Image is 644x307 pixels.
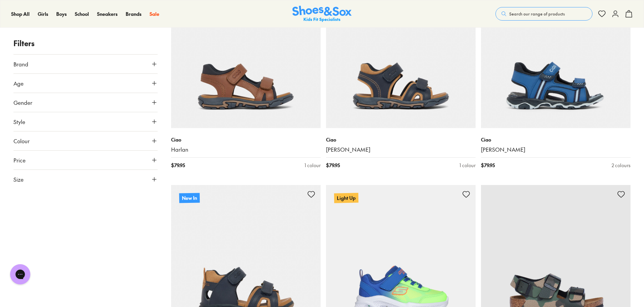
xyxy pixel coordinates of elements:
[13,118,25,126] span: Style
[334,193,358,203] p: Light Up
[7,262,34,287] iframe: Gorgias live chat messenger
[13,112,158,131] button: Style
[459,162,476,169] div: 1 colour
[56,10,67,18] a: Boys
[11,10,30,18] a: Shop All
[150,10,159,18] a: Sale
[13,151,158,170] button: Price
[326,146,476,153] a: [PERSON_NAME]
[97,10,118,18] a: Sneakers
[38,10,48,18] a: Girls
[326,136,476,143] p: Ciao
[171,136,321,143] p: Ciao
[326,162,340,169] span: $ 79.95
[13,137,30,145] span: Colour
[13,93,158,112] button: Gender
[171,146,321,153] a: Harlan
[13,79,24,87] span: Age
[13,60,28,68] span: Brand
[13,38,158,49] p: Filters
[481,146,631,153] a: [PERSON_NAME]
[292,6,352,22] a: Shoes & Sox
[126,10,141,18] a: Brands
[13,131,158,150] button: Colour
[13,156,26,164] span: Price
[179,193,200,203] p: New In
[13,98,32,106] span: Gender
[75,10,89,18] a: School
[292,6,352,22] img: SNS_Logo_Responsive.svg
[612,162,631,169] div: 2 colours
[481,136,631,143] p: Ciao
[495,7,592,21] button: Search our range of products
[13,170,158,189] button: Size
[509,11,565,17] span: Search our range of products
[481,162,495,169] span: $ 79.95
[13,74,158,93] button: Age
[13,55,158,73] button: Brand
[304,162,321,169] div: 1 colour
[13,175,24,183] span: Size
[171,162,185,169] span: $ 79.95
